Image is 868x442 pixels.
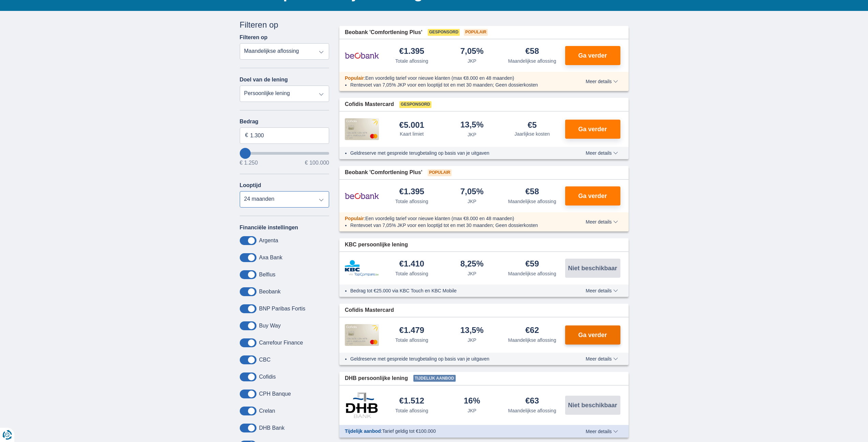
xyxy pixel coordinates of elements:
div: 16% [464,397,480,406]
div: JKP [468,198,476,205]
div: Totale aflossing [395,198,428,205]
div: : [339,428,566,435]
div: Maandelijkse aflossing [508,270,556,277]
div: Maandelijkse aflossing [508,337,556,344]
button: Ga verder [565,186,620,205]
button: Niet beschikbaar [565,396,620,415]
span: € [245,132,248,139]
label: Filteren op [240,34,268,41]
img: product.pl.alt Beobank [345,187,379,204]
span: Ga verder [578,193,607,199]
span: Meer details [586,79,618,84]
div: 7,05% [460,47,484,56]
div: JKP [468,131,476,138]
div: 13,5% [460,326,484,335]
div: Maandelijkse aflossing [508,407,556,414]
span: € 100.000 [305,160,329,166]
img: product.pl.alt Beobank [345,47,379,64]
div: Maandelijkse aflossing [508,198,556,205]
label: Argenta [259,238,278,244]
img: product.pl.alt KBC [345,260,379,276]
div: €1.512 [399,397,424,406]
label: Doel van de lening [240,77,288,83]
label: Axa Bank [259,255,282,261]
button: Niet beschikbaar [565,259,620,278]
button: Ga verder [565,120,620,139]
button: Meer details [580,356,623,362]
label: Belfius [259,272,276,278]
div: JKP [468,270,476,277]
button: Meer details [580,79,623,84]
label: Cofidis [259,374,276,380]
div: €5 [528,121,537,129]
label: Bedrag [240,119,329,125]
label: Carrefour Finance [259,340,303,346]
span: Gesponsord [399,101,431,108]
button: Meer details [580,150,623,156]
div: €1.479 [399,326,424,335]
span: Beobank 'Comfortlening Plus' [345,169,422,177]
div: : [339,75,566,81]
span: Cofidis Mastercard [345,306,394,314]
span: Gesponsord [428,29,460,36]
div: Jaarlijkse kosten [515,131,550,137]
label: Financiële instellingen [240,225,298,231]
img: product.pl.alt Cofidis CC [345,118,379,140]
div: Totale aflossing [395,58,428,64]
img: product.pl.alt DHB Bank [345,392,379,418]
button: Ga verder [565,325,620,345]
span: Cofidis Mastercard [345,101,394,108]
button: Ga verder [565,46,620,65]
span: Beobank 'Comfortlening Plus' [345,29,422,36]
div: €1.410 [399,260,424,269]
span: Populair [345,216,364,221]
li: Geldreserve met gespreide terugbetaling op basis van je uitgaven [350,150,561,156]
span: KBC persoonlijke lening [345,241,408,249]
div: 8,25% [460,260,484,269]
span: Ga verder [578,52,607,59]
span: Ga verder [578,126,607,132]
li: Geldreserve met gespreide terugbetaling op basis van je uitgaven [350,355,561,362]
div: €58 [525,187,539,197]
button: Meer details [580,429,623,434]
span: Meer details [586,429,618,434]
span: Populair [345,75,364,81]
span: Ga verder [578,332,607,338]
div: €1.395 [399,187,424,197]
span: Meer details [586,151,618,155]
label: Beobank [259,289,281,295]
li: Rentevoet van 7,05% JKP voor een looptijd tot en met 30 maanden; Geen dossierkosten [350,222,561,229]
span: € 1.250 [240,160,258,166]
div: Filteren op [240,19,329,31]
div: : [339,215,566,222]
div: €58 [525,47,539,56]
div: Totale aflossing [395,270,428,277]
label: BNP Paribas Fortis [259,306,306,312]
span: Tijdelijk aanbod [413,375,456,382]
span: Meer details [586,219,618,224]
div: Kaart limiet [400,131,424,137]
span: Niet beschikbaar [568,265,617,271]
div: €62 [525,326,539,335]
div: €59 [525,260,539,269]
div: Totale aflossing [395,407,428,414]
label: Looptijd [240,182,261,188]
div: €1.395 [399,47,424,56]
div: €63 [525,397,539,406]
div: JKP [468,58,476,64]
label: CBC [259,357,271,363]
span: DHB persoonlijke lening [345,375,408,382]
span: Tijdelijk aanbod [345,428,381,434]
label: CPH Banque [259,391,291,397]
div: Maandelijkse aflossing [508,58,556,64]
span: Meer details [586,356,618,361]
input: wantToBorrow [240,152,329,155]
span: Populair [428,169,452,176]
div: €5.001 [399,121,424,129]
div: JKP [468,337,476,344]
div: Totale aflossing [395,337,428,344]
div: 7,05% [460,187,484,197]
span: Tarief geldig tot €100.000 [382,428,436,434]
label: Buy Way [259,323,281,329]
